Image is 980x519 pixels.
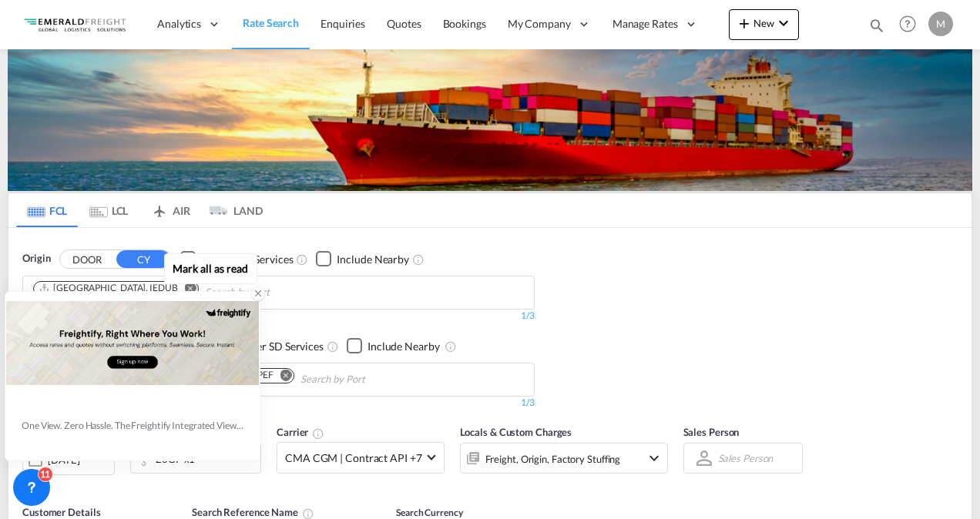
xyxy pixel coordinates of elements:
[387,17,421,30] span: Quotes
[243,16,299,29] span: Rate Search
[735,14,753,32] md-icon: icon-plus 400-fg
[894,11,928,39] div: Help
[460,443,668,474] div: Freight Origin Factory Stuffingicon-chevron-down
[367,339,440,354] div: Include Nearby
[296,253,308,266] md-icon: Unchecked: Search for CY (Container Yard) services for all selected carriers.Checked : Search for...
[337,252,409,267] div: Include Nearby
[205,280,351,305] input: Chips input.
[201,193,263,227] md-tab-item: LAND
[300,367,447,392] input: Chips input.
[22,397,535,410] div: 1/3
[78,193,139,227] md-tab-item: LCL
[445,340,457,353] md-icon: Unchecked: Ignores neighbouring ports when fetching rates.Checked : Includes neighbouring ports w...
[270,369,294,384] button: Remove
[396,507,463,518] span: Search Currency
[316,251,409,267] md-checkbox: Checkbox No Ink
[8,49,972,191] img: LCL+%26+FCL+BACKGROUND.png
[157,16,201,32] span: Analytics
[894,11,921,37] span: Help
[508,16,571,32] span: My Company
[683,426,740,438] span: Sales Person
[443,17,486,30] span: Bookings
[645,449,663,467] md-icon: icon-chevron-down
[612,16,678,32] span: Manage Rates
[22,310,535,323] div: 1/3
[928,12,953,36] div: M
[412,253,425,266] md-icon: Unchecked: Ignores neighbouring ports when fetching rates.Checked : Includes neighbouring ports w...
[347,338,440,354] md-checkbox: Checkbox No Ink
[23,7,127,42] img: c4318bc049f311eda2ff698fe6a37287.png
[232,339,324,354] div: Carrier SD Services
[729,9,799,40] button: icon-plus 400-fgNewicon-chevron-down
[717,447,775,469] md-select: Sales Person
[211,338,324,354] md-checkbox: Checkbox No Ink
[22,506,100,518] span: Customer Details
[312,427,324,440] md-icon: The selected Trucker/Carrierwill be displayed in the rate results If the rates are from another f...
[735,17,793,29] span: New
[139,193,201,227] md-tab-item: AIR
[192,506,314,518] span: Search Reference Name
[150,202,169,213] md-icon: icon-airplane
[16,193,78,227] md-tab-item: FCL
[868,17,885,40] div: icon-magnify
[774,14,793,32] md-icon: icon-chevron-down
[16,193,263,227] md-pagination-wrapper: Use the left and right arrow keys to navigate between tabs
[321,17,365,30] span: Enquiries
[868,17,885,34] md-icon: icon-magnify
[327,340,339,353] md-icon: Unchecked: Search for CY (Container Yard) services for all selected carriers.Checked : Search for...
[485,448,621,470] div: Freight Origin Factory Stuffing
[460,426,572,438] span: Locals & Custom Charges
[277,426,324,438] span: Carrier
[285,450,422,466] span: CMA CGM | Contract API +7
